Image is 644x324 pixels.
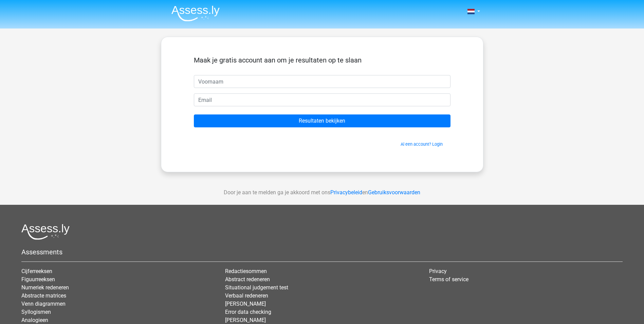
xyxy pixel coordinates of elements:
[194,75,450,88] input: Voornaam
[21,224,70,240] img: Assessly logo
[21,248,623,256] h5: Assessments
[225,292,268,299] a: Verbaal redeneren
[225,309,271,315] a: Error data checking
[21,276,55,283] a: Figuurreeksen
[429,276,468,283] a: Terms of service
[21,284,69,291] a: Numeriek redeneren
[401,142,443,147] a: Al een account? Login
[21,268,52,274] a: Cijferreeksen
[21,309,51,315] a: Syllogismen
[225,317,266,323] a: [PERSON_NAME]
[21,292,66,299] a: Abstracte matrices
[429,268,447,274] a: Privacy
[225,284,288,291] a: Situational judgement test
[194,114,450,127] input: Resultaten bekijken
[21,317,48,323] a: Analogieen
[194,93,450,106] input: Email
[225,268,267,274] a: Redactiesommen
[194,56,450,64] h5: Maak je gratis account aan om je resultaten op te slaan
[225,301,266,307] a: [PERSON_NAME]
[21,301,66,307] a: Venn diagrammen
[330,189,362,196] a: Privacybeleid
[368,189,420,196] a: Gebruiksvoorwaarden
[225,276,270,283] a: Abstract redeneren
[171,5,220,21] img: Assessly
